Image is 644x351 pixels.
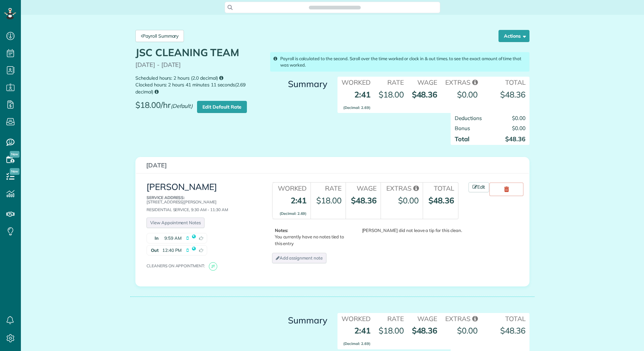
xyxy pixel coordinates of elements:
[135,75,263,95] small: Scheduled hours: 2 hours (2.0 decimal) Clocked hours: 2 hours 41 minutes 11 seconds(2.69 decimal)
[135,62,263,68] p: [DATE] - [DATE]
[441,313,482,323] th: Extras
[270,316,327,325] h3: Summary
[343,325,370,347] strong: 2:41
[398,195,419,206] div: $0.00
[500,89,525,100] strong: $48.36
[275,227,348,246] p: You currently have no notes tied to this entry
[270,79,327,89] h3: Summary
[275,228,288,233] b: Notes:
[375,77,408,87] th: Rate
[171,103,193,109] em: (Default)
[337,313,375,323] th: Worked
[457,325,478,336] span: $0.00
[10,151,20,158] span: New
[379,89,404,100] span: $18.00
[343,341,370,346] small: (Decimal: 2.69)
[412,325,438,336] strong: $48.36
[408,77,442,87] th: Wage
[455,135,470,143] strong: Total
[147,263,208,268] span: Cleaners on appointment:
[146,162,519,169] h3: [DATE]
[311,183,345,193] th: Rate
[147,195,185,200] b: Service Address:
[346,183,381,193] th: Wage
[147,195,257,212] div: Residential Service, 9:30 AM - 11:30 AM
[272,253,326,263] a: Add assignment note
[10,168,20,175] span: New
[500,325,525,336] strong: $48.36
[350,227,462,234] div: [PERSON_NAME] did not leave a tip for this clean.
[270,52,529,72] div: Payroll is calculated to the second. Scroll over the time worked or clock in & out times. to see ...
[408,313,442,323] th: Wage
[512,125,525,131] span: $0.00
[164,235,182,241] span: 9:59 AM
[343,105,370,110] small: (Decimal: 2.69)
[147,181,217,192] a: [PERSON_NAME]
[147,245,160,255] strong: Out
[147,218,204,228] a: View Appointment Notes
[147,195,257,204] p: [STREET_ADDRESS][PERSON_NAME]
[343,89,370,111] strong: 2:41
[280,211,307,216] small: (Decimal: 2.69)
[455,125,470,131] span: Bonus
[316,195,342,206] div: $18.00
[147,233,160,243] strong: In
[375,313,408,323] th: Rate
[482,313,529,323] th: Total
[455,115,482,121] span: Deductions
[135,101,196,115] span: $18.00/hr
[280,195,307,217] strong: 2:41
[482,77,529,87] th: Total
[469,182,489,192] a: Edit
[272,183,311,193] th: Worked
[498,30,529,42] button: Actions
[135,30,184,42] a: Payroll Summary
[512,115,525,121] span: $0.00
[412,89,438,100] strong: $48.36
[441,77,482,87] th: Extras
[351,195,377,205] strong: $48.36
[162,247,182,253] span: 12:40 PM
[505,135,525,143] strong: $48.36
[423,183,458,193] th: Total
[316,4,354,11] span: Search ZenMaid…
[135,47,263,58] h1: JSC CLEANING TEAM
[457,89,478,100] span: $0.00
[209,262,217,271] span: JT
[337,77,375,87] th: Worked
[428,195,454,205] strong: $48.36
[379,325,404,336] span: $18.00
[381,183,423,193] th: Extras
[197,101,247,113] a: Edit Default Rate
